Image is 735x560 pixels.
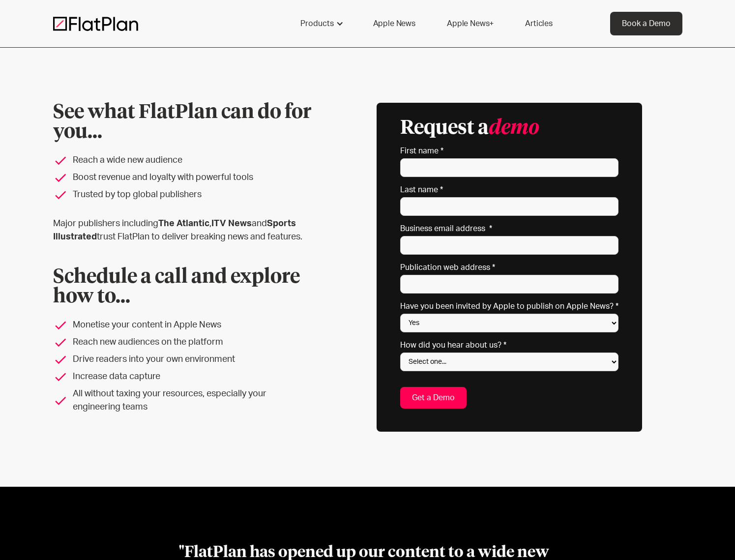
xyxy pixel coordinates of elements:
[289,12,353,35] div: Products
[400,185,618,195] label: Last name *
[400,301,618,311] label: Have you been invited by Apple to publish on Apple News? *
[53,319,313,332] li: Monetise your content in Apple News
[158,219,209,228] strong: The Atlantic
[53,103,313,142] h1: See what FlatPlan can do for you...
[513,12,564,35] a: Articles
[400,387,467,409] input: Get a Demo
[53,387,313,414] li: All without taxing your resources, especially your engineering teams
[400,118,618,409] form: Email Form
[361,12,427,35] a: Apple News
[300,18,334,29] div: Products
[53,217,313,244] p: Major publishers including , and trust FlatPlan to deliver breaking news and features.
[53,171,313,184] li: Boost revenue and loyalty with powerful tools
[435,12,505,35] a: Apple News+
[400,118,539,138] h3: Request a
[53,370,313,383] li: Increase data capture
[400,146,618,156] label: First name *
[622,18,671,29] div: Book a Demo
[53,267,313,307] h2: Schedule a call and explore how to...
[400,263,618,272] label: Publication web address *
[53,353,313,366] li: Drive readers into your own environment
[400,224,618,234] label: Business email address *
[400,340,618,350] label: How did you hear about us? *
[211,219,252,228] strong: ITV News
[489,118,539,138] em: demo
[610,12,682,35] a: Book a Demo
[53,154,313,167] li: Reach a wide new audience
[53,336,313,349] li: Reach new audiences on the platform
[53,188,313,202] li: Trusted by top global publishers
